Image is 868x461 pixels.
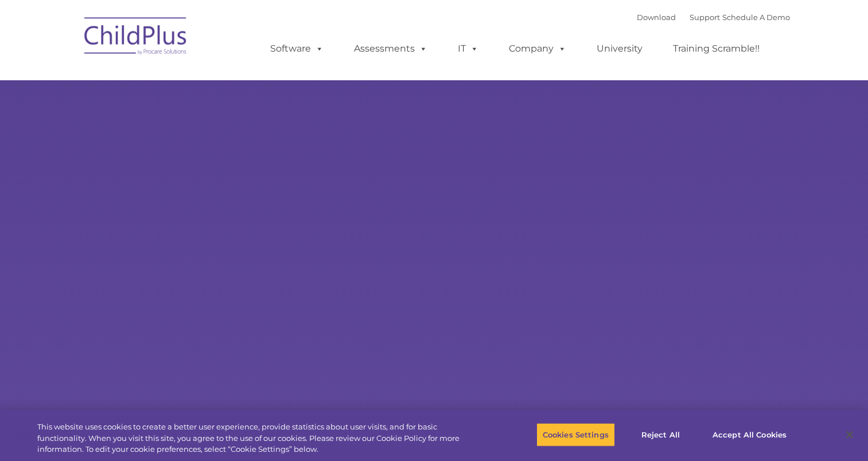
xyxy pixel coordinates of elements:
[690,13,720,22] a: Support
[661,37,771,60] a: Training Scramble!!
[37,421,477,455] div: This website uses cookies to create a better user experience, provide statistics about user visit...
[637,13,676,22] a: Download
[259,37,335,60] a: Software
[536,423,615,447] button: Cookies Settings
[446,37,490,60] a: IT
[342,37,439,60] a: Assessments
[706,423,793,447] button: Accept All Cookies
[837,422,862,447] button: Close
[585,37,654,60] a: University
[79,9,193,67] img: ChildPlus by Procare Solutions
[722,13,790,22] a: Schedule A Demo
[497,37,578,60] a: Company
[625,423,696,447] button: Reject All
[637,13,790,22] font: |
